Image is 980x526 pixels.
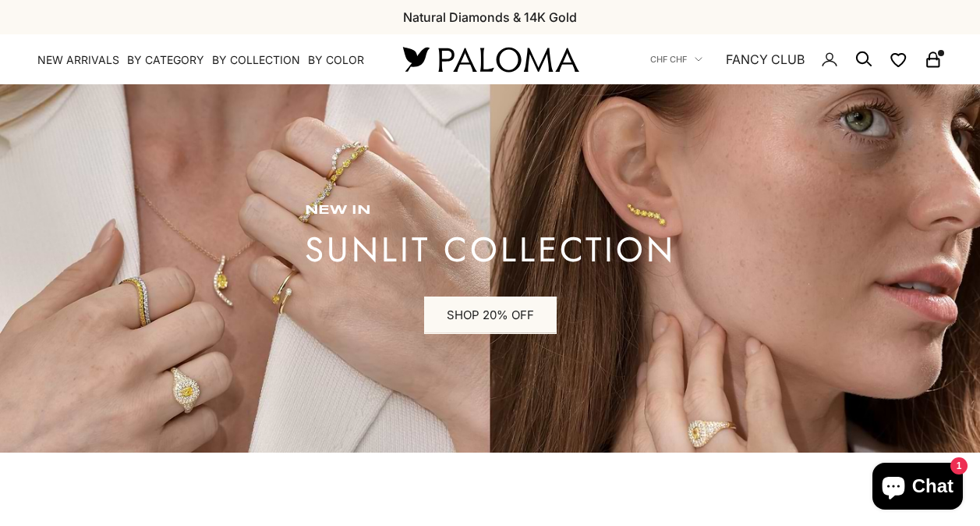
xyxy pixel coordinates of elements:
[650,52,687,66] span: CHF CHF
[305,234,676,265] p: sunlit collection
[37,52,119,68] a: NEW ARRIVALS
[726,49,805,69] a: FANCY CLUB
[403,7,577,27] p: Natural Diamonds & 14K Gold
[308,52,364,68] summary: By Color
[37,52,366,68] nav: Primary navigation
[650,34,943,84] nav: Secondary navigation
[868,463,968,514] inbox-online-store-chat: Shopify online store chat
[650,52,702,66] button: CHF CHF
[127,52,204,68] summary: By Category
[305,203,676,219] p: new in
[424,297,557,334] a: SHOP 20% OFF
[212,52,300,68] summary: By Collection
